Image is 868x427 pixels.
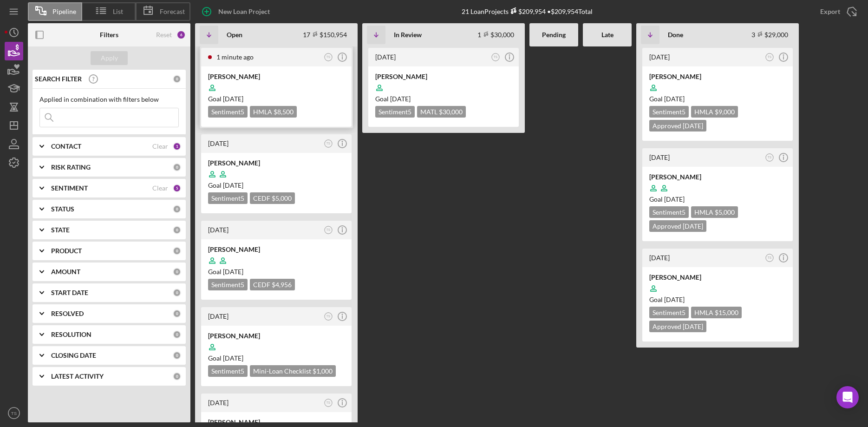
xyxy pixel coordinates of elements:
[649,220,706,232] div: Approved [DATE]
[462,7,593,15] div: 21 Loan Projects • $209,954 Total
[649,321,706,332] div: Approved [DATE]
[223,95,243,103] time: 10/04/2025
[208,106,248,118] div: Sentiment 5
[208,331,345,341] div: [PERSON_NAME]
[200,306,353,388] a: [DATE]TS[PERSON_NAME]Goal [DATE]Sentiment5Mini-Loan Checklist $1,000
[227,31,242,39] b: Open
[489,51,502,64] button: TS
[51,226,70,234] b: STATE
[208,354,243,362] span: Goal
[223,354,243,362] time: 10/11/2025
[375,106,415,118] div: Sentiment 5
[5,404,23,422] button: TS
[764,252,776,264] button: TS
[200,133,353,215] a: [DATE]TS[PERSON_NAME]Goal [DATE]Sentiment5CEDF $5,000
[173,226,181,234] div: 0
[375,53,396,61] time: 2025-07-16 19:30
[223,268,243,276] time: 09/28/2025
[250,365,336,377] div: Mini-Loan Checklist
[200,219,353,301] a: [DATE]TS[PERSON_NAME]Goal [DATE]Sentiment5CEDF $4,956
[173,163,181,171] div: 0
[173,309,181,318] div: 0
[641,46,794,142] a: [DATE]TS[PERSON_NAME]Goal [DATE]Sentiment5HMLA $9,000Approved [DATE]
[208,181,243,189] span: Goal
[208,312,228,320] time: 2025-08-27 14:45
[52,8,76,15] span: Pipeline
[152,184,168,192] div: Clear
[691,206,738,218] div: HMLA $5,000
[208,158,345,168] div: [PERSON_NAME]
[367,46,520,128] a: [DATE]TS[PERSON_NAME]Goal [DATE]Sentiment5MATL $30,000
[375,95,411,103] span: Goal
[601,31,613,39] b: Late
[649,307,689,318] div: Sentiment 5
[152,143,168,150] div: Clear
[649,120,706,131] div: Approved [DATE]
[51,143,81,150] b: CONTACT
[173,372,181,381] div: 0
[390,95,411,103] time: 07/17/2025
[768,55,772,59] text: TS
[11,411,17,416] text: TS
[176,30,186,39] div: 6
[313,367,333,375] span: $1,000
[208,192,248,204] div: Sentiment 5
[322,224,335,236] button: TS
[649,172,786,182] div: [PERSON_NAME]
[764,151,776,164] button: TS
[91,51,128,65] button: Apply
[272,281,292,289] span: $4,956
[649,206,689,218] div: Sentiment 5
[649,95,685,103] span: Goal
[208,226,228,234] time: 2025-08-27 19:38
[51,205,74,213] b: STATUS
[35,75,82,83] b: SEARCH FILTER
[208,95,243,103] span: Goal
[322,51,335,64] button: TS
[173,75,181,83] div: 0
[173,268,181,276] div: 0
[664,296,685,303] time: 06/22/2025
[751,31,788,39] div: 3 $29,000
[51,289,88,296] b: START DATE
[820,2,840,21] div: Export
[322,138,335,150] button: TS
[691,106,738,118] div: HMLA $9,000
[51,247,82,255] b: PRODUCT
[326,55,331,59] text: TS
[509,7,546,15] div: $209,954
[173,142,181,151] div: 1
[195,2,279,21] button: New Loan Project
[641,147,794,243] a: [DATE]TS[PERSON_NAME]Goal [DATE]Sentiment5HMLA $5,000Approved [DATE]
[51,352,96,359] b: CLOSING DATE
[208,268,243,276] span: Goal
[322,397,335,409] button: TS
[375,72,512,81] div: [PERSON_NAME]
[768,156,772,159] text: TS
[641,247,794,343] a: [DATE]TS[PERSON_NAME]Goal [DATE]Sentiment5HMLA $15,000Approved [DATE]
[173,205,181,213] div: 0
[208,245,345,254] div: [PERSON_NAME]
[51,331,91,338] b: RESOLUTION
[100,31,118,39] b: Filters
[326,142,331,145] text: TS
[477,31,514,39] div: 1 $30,000
[322,310,335,323] button: TS
[250,279,295,290] div: CEDF
[173,289,181,297] div: 0
[691,307,742,318] div: HMLA $15,000
[156,31,172,39] div: Reset
[836,386,859,408] div: Open Intercom Messenger
[223,181,243,189] time: 08/16/2025
[208,139,228,147] time: 2025-09-03 13:15
[208,72,345,81] div: [PERSON_NAME]
[326,228,331,231] text: TS
[51,268,80,276] b: AMOUNT
[173,247,181,255] div: 0
[303,31,347,39] div: 17 $150,954
[764,51,776,64] button: TS
[649,296,685,303] span: Goal
[101,51,118,65] div: Apply
[208,399,228,407] time: 2025-08-22 22:04
[649,53,670,61] time: 2025-07-31 18:14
